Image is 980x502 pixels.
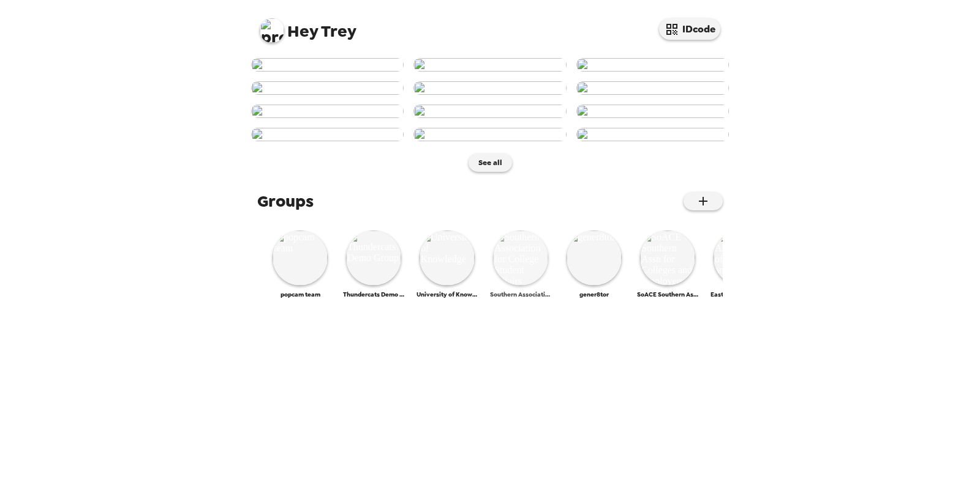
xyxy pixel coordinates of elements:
[281,290,320,298] span: popcam team
[287,20,318,42] span: Hey
[714,231,769,286] img: Eastern Association of Colleges and Employers
[413,128,566,141] img: user-265090
[637,290,698,298] span: SoACE Southern Assn for Colleges and Employers
[257,190,314,212] span: Groups
[251,128,404,141] img: user-265956
[493,231,548,286] img: Southern Association for College Student Affairs
[567,231,622,286] img: gener8tor
[260,12,356,40] span: Trey
[273,231,328,286] img: popcam team
[251,81,404,95] img: user-267095
[251,105,404,118] img: user-266981
[576,81,729,95] img: user-267011
[346,231,401,286] img: Thundercats Demo Group
[417,290,478,298] span: University of Knowledge
[260,18,284,43] img: profile pic
[413,105,566,118] img: user-266587
[413,81,566,95] img: user-267094
[469,153,512,172] button: See all
[710,290,772,298] span: Eastern Association of Colleges and Employers
[576,128,729,141] img: user-264953
[343,290,404,298] span: Thundercats Demo Group
[640,231,695,286] img: SoACE Southern Assn for Colleges and Employers
[251,58,404,72] img: user-280581
[576,58,729,72] img: user-267107
[576,105,729,118] img: user-266066
[490,290,551,298] span: Southern Association for College Student Affairs
[413,58,566,72] img: user-268499
[659,18,720,40] button: IDcode
[420,231,475,286] img: University of Knowledge
[579,290,609,298] span: gener8tor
